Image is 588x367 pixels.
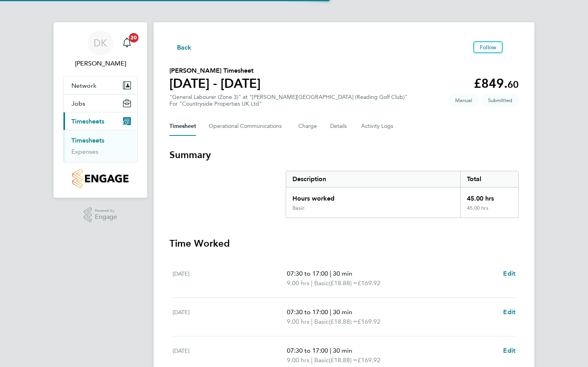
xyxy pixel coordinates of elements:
button: Jobs [63,95,137,112]
h2: [PERSON_NAME] Timesheet [169,66,261,75]
a: Edit [503,269,515,278]
div: "General Labourer (Zone 3)" at "[PERSON_NAME][GEOGRAPHIC_DATA] (Reading Golf Club)" [169,94,407,107]
button: Timesheet [169,117,196,136]
button: Follow [473,41,503,53]
span: This timesheet was manually created. [449,94,478,107]
h1: [DATE] - [DATE] [169,75,261,91]
span: 20 [129,33,138,42]
div: 45.00 hrs [460,205,518,218]
button: Charge [298,117,317,136]
a: Edit [503,307,515,317]
div: Basic [292,205,304,211]
span: | [330,347,331,354]
span: Basic [314,317,329,326]
span: 60 [507,79,519,90]
span: 9.00 hrs [287,279,309,287]
div: For "Countryside Properties UK Ltd" [169,100,407,107]
div: Description [286,171,460,187]
span: 07:30 to 17:00 [287,308,328,316]
span: Dan Knowles [63,59,138,68]
span: Edit [503,270,515,277]
div: [DATE] [173,269,287,288]
span: | [330,308,331,316]
app-decimal: £849. [474,76,519,91]
span: | [311,279,313,287]
span: | [330,270,331,277]
span: Timesheets [71,118,104,125]
span: Follow [480,44,496,51]
span: Basic [314,278,329,288]
span: 9.00 hrs [287,318,309,325]
h3: Time Worked [169,237,519,250]
div: Timesheets [63,130,137,162]
span: Jobs [71,100,85,107]
a: Edit [503,346,515,355]
span: Edit [503,308,515,316]
span: 07:30 to 17:00 [287,347,328,354]
div: 45.00 hrs [460,187,518,205]
span: (£18.88) = [329,279,357,287]
div: Hours worked [286,187,460,205]
span: £169.92 [357,318,380,325]
span: 30 min [333,270,352,277]
span: Engage [95,214,117,220]
a: 20 [119,30,135,56]
div: Total [460,171,518,187]
span: Back [177,43,192,52]
div: Summary [286,171,519,218]
span: 30 min [333,308,352,316]
button: Back [169,42,192,52]
button: Operational Communications [209,117,286,136]
h3: Summary [169,149,519,161]
span: Edit [503,347,515,354]
a: DK[PERSON_NAME] [63,30,138,68]
span: DK [94,38,107,48]
span: £169.92 [357,279,380,287]
span: 30 min [333,347,352,354]
button: Details [330,117,348,136]
a: Powered byEngage [84,207,117,222]
div: [DATE] [173,307,287,326]
span: (£18.88) = [329,318,357,325]
button: Timesheets Menu [506,45,519,49]
span: Network [71,82,96,89]
img: countryside-properties-logo-retina.png [72,169,128,188]
nav: Main navigation [54,22,147,198]
button: Activity Logs [361,117,394,136]
span: | [311,356,313,364]
span: (£18.88) = [329,356,357,364]
button: Timesheets [63,112,137,130]
span: | [311,318,313,325]
span: This timesheet is Submitted. [482,94,519,107]
div: [DATE] [173,346,287,365]
span: 07:30 to 17:00 [287,270,328,277]
a: Expenses [71,148,98,155]
span: £169.92 [357,356,380,364]
button: Network [63,77,137,94]
a: Go to home page [63,169,138,188]
span: 9.00 hrs [287,356,309,364]
span: Basic [314,355,329,365]
span: Powered by [95,207,117,214]
a: Timesheets [71,137,104,144]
